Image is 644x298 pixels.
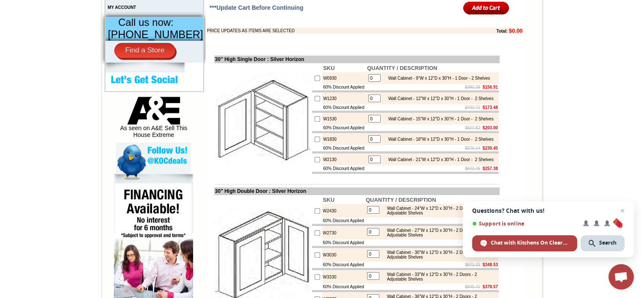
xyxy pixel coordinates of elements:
div: Wall Cabinet - 18"W x 12"D x 30"H - 1 Door - 2 Shelves [384,137,494,142]
span: Chat with Kitchens On Clearance [491,239,569,247]
b: $378.57 [483,284,498,289]
a: Find a Store [114,43,176,58]
td: W2130 [322,153,366,165]
div: Wall Cabinet - 27"W x 12"D x 30"H - 2 Doors - 2 Adjustable Shelves [383,228,497,237]
div: Wall Cabinet - 9"W x 12"D x 30"H - 1 Door - 2 Shelves [384,76,490,81]
img: spacer.gif [121,24,122,24]
span: Close chat [617,206,627,216]
img: pdf.png [1,2,8,9]
td: Alabaster Shaker [23,39,44,47]
img: spacer.gif [44,24,46,24]
td: 60% Discount Applied [322,145,366,151]
td: W3030 [322,248,365,262]
td: 60% Discount Applied [322,125,366,131]
td: W1530 [322,113,366,125]
b: QUANTITY / DESCRIPTION [367,65,437,71]
td: [PERSON_NAME] Yellow Walnut [46,39,72,48]
div: Wall Cabinet - 24"W x 12"D x 30"H - 2 Doors - 2 Adjustable Shelves [383,206,497,215]
s: $946.42 [465,284,480,289]
td: W3330 [322,270,365,284]
span: [PHONE_NUMBER] [108,28,203,40]
div: Chat with Kitchens On Clearance [472,235,577,251]
td: Baycreek Gray [100,39,121,47]
span: Questions? Chat with us! [472,207,625,214]
td: W2430 [322,204,365,217]
img: spacer.gif [22,24,23,24]
span: Call us now: [118,17,174,28]
s: $433.72 [465,105,480,110]
img: spacer.gif [98,24,100,24]
td: Bellmonte Maple [145,39,167,47]
div: Wall Cabinet - 33"W x 12"D x 30"H - 2 Doors - 2 Adjustable Shelves [383,272,497,281]
td: W2730 [322,226,365,240]
b: QUANTITY / DESCRIPTION [366,197,436,203]
b: $173.48 [483,105,498,110]
td: 60% Discount Applied [322,104,366,111]
td: 60% Discount Applied [322,165,366,172]
b: $0.00 [509,28,523,34]
input: Add to Cart [463,1,509,15]
div: Wall Cabinet - 21"W x 12"D x 30"H - 1 Door - 2 Shelves [384,157,494,162]
span: ***Update Cart Before Continuing [210,4,304,11]
td: W1830 [322,133,366,145]
img: spacer.gif [72,24,73,24]
b: Total: [496,29,507,33]
b: SKU [323,65,334,71]
td: 30" High Double Door : Silver Horizon [214,187,500,195]
td: Beachwood Oak Shaker [122,39,144,48]
b: $230.45 [483,146,498,150]
td: 60% Discount Applied [322,262,365,268]
td: W1230 [322,92,366,104]
td: 60% Discount Applied [322,84,366,90]
td: [PERSON_NAME] White Shaker [73,39,99,48]
div: Search [580,235,625,251]
td: 30" High Single Door : Silver Horizon [214,56,500,63]
b: $203.00 [483,125,498,130]
a: MY ACCOUNT [108,5,136,10]
a: Price Sheet View in PDF Format [10,1,69,8]
span: Search [599,239,616,247]
div: As seen on A&E Sell This House Extreme [116,97,191,142]
div: Wall Cabinet - 30"W x 12"D x 30"H - 2 Doors - 2 Adjustable Shelves [383,250,497,259]
img: 30'' High Single Door [215,71,310,167]
s: $643.46 [465,166,480,171]
span: Support is online [472,220,577,227]
td: 60% Discount Applied [322,240,365,246]
b: $348.53 [483,262,498,267]
s: $576.14 [465,146,480,150]
s: $871.33 [465,262,480,267]
div: Open chat [608,264,634,290]
s: $507.52 [465,125,480,130]
b: Price Sheet View in PDF Format [10,3,69,8]
td: 60% Discount Applied [322,217,365,224]
b: $257.38 [483,166,498,171]
s: $392.29 [465,85,480,89]
div: Wall Cabinet - 15"W x 12"D x 30"H - 1 Door - 2 Shelves [384,117,494,121]
div: Wall Cabinet - 12"W x 12"D x 30"H - 1 Door - 2 Shelves [384,96,494,101]
td: 60% Discount Applied [322,284,365,290]
img: spacer.gif [144,24,145,24]
td: W0930 [322,72,366,84]
b: $156.91 [483,85,498,89]
td: PRICE UPDATES AS ITEMS ARE SELECTED [207,28,450,34]
b: SKU [323,197,334,203]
